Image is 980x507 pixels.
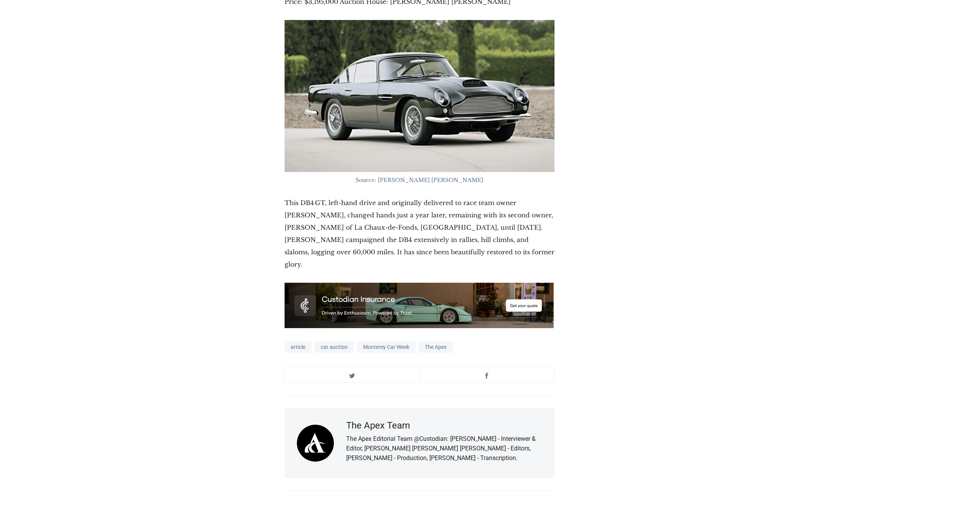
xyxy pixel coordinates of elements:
a: The Apex Team [346,420,410,431]
a: Monterey Car Week [357,341,415,353]
a: article [285,341,312,353]
a: Share on Facebook [420,367,554,382]
a: Share on Twitter [285,367,419,382]
span: Source: [PERSON_NAME] [PERSON_NAME] [355,177,483,183]
a: car auction [315,341,354,353]
p: The Apex Editorial Team @Custodian: [PERSON_NAME] - Interviewer & Editor, [PERSON_NAME] [PERSON_N... [346,434,542,463]
p: This DB4 GT, left-hand drive and originally delivered to race team owner [PERSON_NAME], changed h... [285,197,554,270]
a: The Apex [419,341,453,353]
img: The Apex Team [297,425,334,462]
